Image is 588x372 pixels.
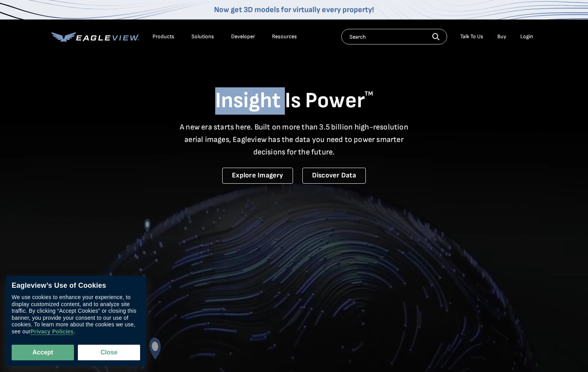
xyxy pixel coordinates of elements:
div: Eagleview’s Use of Cookies [12,282,140,290]
div: Products [153,33,174,40]
a: Developer [231,33,255,40]
a: Discover Data [302,168,366,184]
div: Login [520,33,533,40]
div: Resources [272,33,297,40]
input: Search [341,29,447,44]
a: Privacy Policies [30,328,73,335]
div: We use cookies to enhance your experience, to display customized content, and to analyze site tra... [12,294,140,335]
a: Now get 3D models for virtually every property! [214,5,374,14]
button: Accept [12,345,74,360]
div: Talk To Us [460,33,483,40]
div: Solutions [191,33,214,40]
a: Explore Imagery [222,168,293,184]
a: Buy [497,33,506,40]
button: Close [78,345,140,360]
h1: Insight Is Power [51,87,537,115]
p: A new era starts here. Built on more than 3.5 billion high-resolution aerial images, Eagleview ha... [175,121,413,158]
sup: TM [365,90,373,97]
